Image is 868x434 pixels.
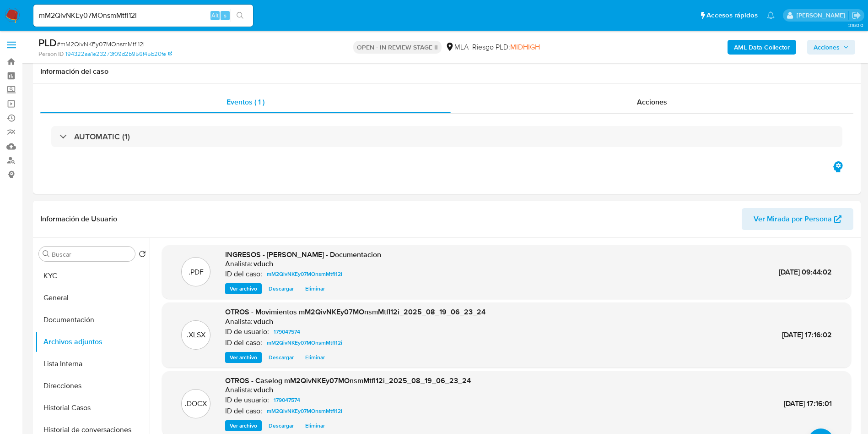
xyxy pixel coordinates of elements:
[189,267,204,277] p: .PDF
[40,67,853,76] h1: Información del caso
[35,331,150,353] button: Archivos adjuntos
[225,327,269,336] p: ID de usuario:
[445,42,469,52] div: MLA
[301,283,329,294] button: Eliminar
[734,40,790,55] b: AML Data Collector
[225,338,262,347] p: ID del caso:
[269,353,294,362] span: Descargar
[35,397,150,419] button: Historial Casos
[267,337,342,348] span: mM2QivNKEy07MOnsmMtfI12i
[637,97,667,107] span: Acciones
[305,421,325,430] span: Eliminar
[225,385,253,395] p: Analista:
[225,259,253,269] p: Analista:
[754,208,832,230] span: Ver Mirada por Persona
[263,406,346,417] a: mM2QivNKEy07MOnsmMtfI12i
[263,337,346,348] a: mM2QivNKEy07MOnsmMtfI12i
[33,10,253,22] input: Buscar usuario o caso...
[35,375,150,397] button: Direcciones
[230,421,257,430] span: Ver archivo
[263,269,346,280] a: mM2QivNKEy07MOnsmMtfI12i
[35,309,150,331] button: Documentación
[225,249,381,260] span: INGRESOS - [PERSON_NAME] - Documentacion
[43,250,50,258] button: Buscar
[225,375,471,386] span: OTROS - Caselog mM2QivNKEy07MOnsmMtfI12i_2025_08_19_06_23_24
[74,132,130,142] h3: AUTOMATIC (1)
[797,11,848,20] p: valeria.duch@mercadolibre.com
[65,50,172,58] a: 194322aa1e23273f09d2b956f45b20fe
[305,353,325,362] span: Eliminar
[225,352,262,363] button: Ver archivo
[269,284,294,293] span: Descargar
[264,420,298,431] button: Descargar
[187,330,205,340] p: .XLSX
[264,283,298,294] button: Descargar
[35,265,150,287] button: KYC
[51,126,842,147] div: AUTOMATIC (1)
[269,421,294,430] span: Descargar
[706,11,758,20] span: Accesos rápidos
[301,352,329,363] button: Eliminar
[225,396,269,405] p: ID de usuario:
[225,269,262,279] p: ID del caso:
[57,39,145,49] span: # mM2QivNKEy07MOnsmMtfI12i
[353,41,442,54] p: OPEN - IN REVIEW STAGE II
[139,250,146,260] button: Volver al orden por defecto
[852,11,861,20] a: Salir
[807,40,855,55] button: Acciones
[226,97,264,107] span: Eventos ( 1 )
[230,353,257,362] span: Ver archivo
[225,317,253,326] p: Analista:
[38,50,64,58] b: Person ID
[267,269,342,280] span: mM2QivNKEy07MOnsmMtfI12i
[253,259,273,269] h6: vduch
[253,317,273,326] h6: vduch
[230,284,257,293] span: Ver archivo
[185,399,207,409] p: .DOCX
[270,326,304,337] a: 179047574
[301,420,329,431] button: Eliminar
[52,250,131,258] input: Buscar
[510,42,540,52] span: MIDHIGH
[38,35,57,50] b: PLD
[270,395,304,406] a: 179047574
[211,11,219,20] span: Alt
[274,395,300,406] span: 179047574
[728,40,796,55] button: AML Data Collector
[264,352,298,363] button: Descargar
[472,42,540,52] span: Riesgo PLD:
[742,208,853,230] button: Ver Mirada por Persona
[814,40,840,55] span: Acciones
[267,406,342,417] span: mM2QivNKEy07MOnsmMtfI12i
[225,307,485,317] span: OTROS - Movimientos mM2QivNKEy07MOnsmMtfI12i_2025_08_19_06_23_24
[274,326,300,337] span: 179047574
[35,353,150,375] button: Lista Interna
[779,267,832,277] span: [DATE] 09:44:02
[231,9,249,22] button: search-icon
[40,214,117,224] h1: Información de Usuario
[767,11,775,19] a: Notificaciones
[225,420,262,431] button: Ver archivo
[224,11,226,20] span: s
[253,385,273,395] h6: vduch
[225,407,262,416] p: ID del caso:
[305,284,325,293] span: Eliminar
[784,398,832,409] span: [DATE] 17:16:01
[782,330,832,340] span: [DATE] 17:16:02
[225,283,262,294] button: Ver archivo
[35,287,150,309] button: General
